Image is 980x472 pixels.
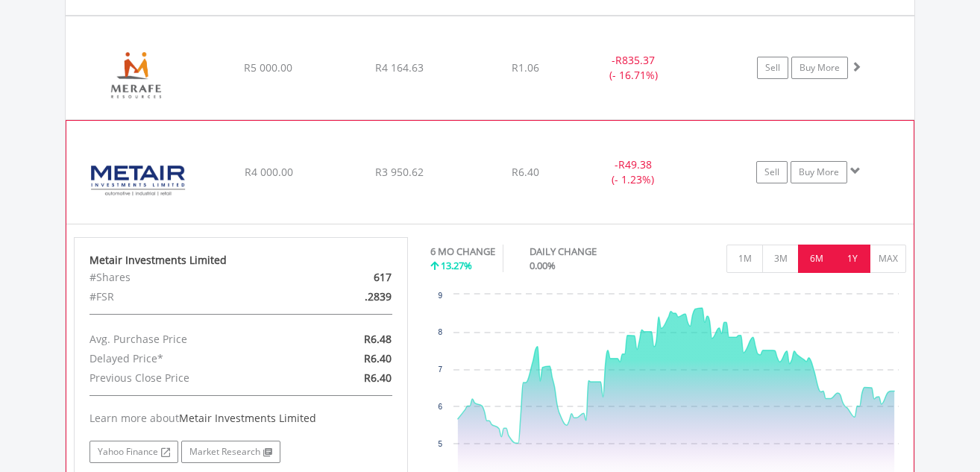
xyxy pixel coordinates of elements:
[438,403,442,411] text: 6
[791,161,847,183] a: Buy More
[295,287,403,306] div: .2839
[870,245,906,273] button: MAX
[78,330,295,349] div: Avg. Purchase Price
[512,165,539,179] span: R6.40
[74,139,202,220] img: EQU.ZA.MTA.png
[615,53,655,67] span: R835.37
[577,157,689,187] div: - (- 1.23%)
[438,365,442,374] text: 7
[791,57,848,79] a: Buy More
[530,259,556,272] span: 0.00%
[89,253,392,268] div: Metair Investments Limited
[430,245,495,259] div: 6 MO CHANGE
[364,351,392,365] span: R6.40
[78,368,295,388] div: Previous Close Price
[295,268,403,287] div: 617
[438,292,442,300] text: 9
[245,165,293,179] span: R4 000.00
[179,411,316,425] span: Metair Investments Limited
[78,287,295,306] div: #FSR
[577,53,690,83] div: - (- 16.71%)
[512,60,539,75] span: R1.06
[726,245,763,273] button: 1M
[89,441,178,463] a: Yahoo Finance
[78,349,295,368] div: Delayed Price*
[438,440,442,448] text: 5
[798,245,835,273] button: 6M
[530,245,649,259] div: DAILY CHANGE
[73,35,201,116] img: EQU.ZA.MRF.png
[78,268,295,287] div: #Shares
[834,245,870,273] button: 1Y
[757,57,788,79] a: Sell
[364,371,392,385] span: R6.40
[375,60,424,75] span: R4 164.63
[181,441,280,463] a: Market Research
[375,165,424,179] span: R3 950.62
[364,332,392,346] span: R6.48
[762,245,799,273] button: 3M
[756,161,788,183] a: Sell
[244,60,292,75] span: R5 000.00
[441,259,472,272] span: 13.27%
[618,157,652,172] span: R49.38
[438,328,442,336] text: 8
[89,411,392,426] div: Learn more about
